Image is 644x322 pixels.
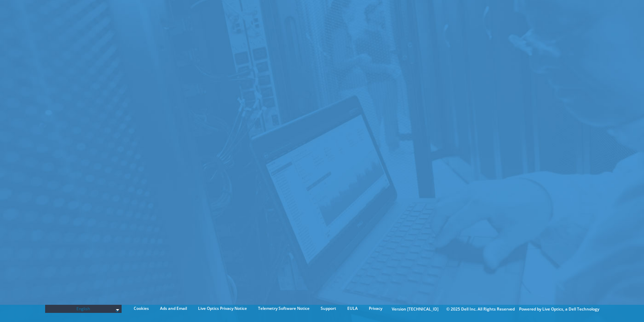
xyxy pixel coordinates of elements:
a: EULA [342,305,363,312]
a: Support [316,305,341,312]
a: Cookies [129,305,154,312]
a: Telemetry Software Notice [253,305,315,312]
li: Version [TECHNICAL_ID] [388,305,442,313]
a: Live Optics Privacy Notice [193,305,252,312]
li: Powered by Live Optics, a Dell Technology [519,305,599,313]
li: © 2025 Dell Inc. All Rights Reserved [443,305,518,313]
a: Privacy [364,305,387,312]
span: English [49,305,119,313]
a: Ads and Email [155,305,192,312]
